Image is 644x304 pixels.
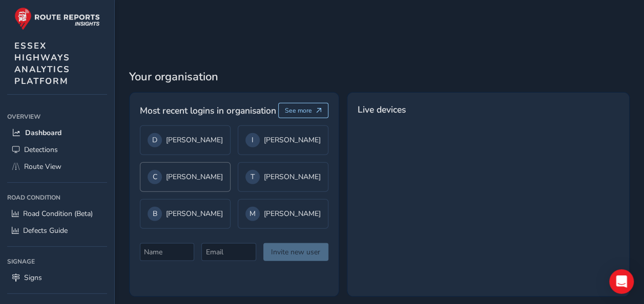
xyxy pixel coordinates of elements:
[358,103,406,116] span: Live devices
[7,141,107,158] a: Detections
[14,40,70,87] span: ESSEX HIGHWAYS ANALYTICS PLATFORM
[7,190,107,205] div: Road Condition
[148,170,223,184] div: [PERSON_NAME]
[7,269,107,286] a: Signs
[153,209,157,219] span: B
[7,222,107,239] a: Defects Guide
[285,106,312,115] span: See more
[14,7,100,30] img: rr logo
[245,207,321,221] div: [PERSON_NAME]
[7,205,107,222] a: Road Condition (Beta)
[153,172,157,182] span: C
[23,209,93,219] span: Road Condition (Beta)
[23,226,68,235] span: Defects Guide
[201,243,256,261] input: Email
[140,243,194,261] input: Name
[24,145,58,155] span: Detections
[148,207,223,221] div: [PERSON_NAME]
[251,172,255,182] span: T
[7,124,107,141] a: Dashboard
[140,104,276,117] span: Most recent logins in organisation
[250,209,256,219] span: M
[25,128,61,138] span: Dashboard
[152,135,157,145] span: D
[7,254,107,269] div: Signage
[278,103,329,118] button: See more
[7,158,107,175] a: Route View
[245,133,321,147] div: [PERSON_NAME]
[252,135,254,145] span: I
[129,69,630,84] span: Your organisation
[24,273,42,283] span: Signs
[7,109,107,124] div: Overview
[148,133,223,147] div: [PERSON_NAME]
[24,162,61,171] span: Route View
[245,170,321,184] div: [PERSON_NAME]
[609,269,634,294] div: Open Intercom Messenger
